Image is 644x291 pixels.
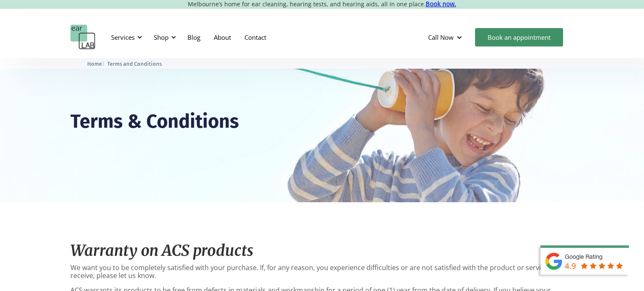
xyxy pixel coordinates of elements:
[238,25,273,49] a: Contact
[154,33,169,41] div: Shop
[106,25,145,50] div: Services
[70,241,253,260] em: Warranty on ACS products
[70,264,574,280] p: We want you to be completely satisfied with your purchase. If, for any reason, you experience dif...
[428,33,454,41] div: Call Now
[87,59,107,68] li: 〉
[107,61,162,67] span: Terms and Conditions
[149,25,179,50] div: Shop
[70,25,96,50] a: home
[107,59,162,67] a: Terms and Conditions
[87,61,102,67] span: Home
[475,28,563,46] a: Book an appointment
[111,33,135,41] div: Services
[181,25,207,49] a: Blog
[87,59,102,67] a: Home
[70,112,239,131] h1: Terms & Conditions
[207,25,238,49] a: About
[421,25,471,50] div: Call Now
